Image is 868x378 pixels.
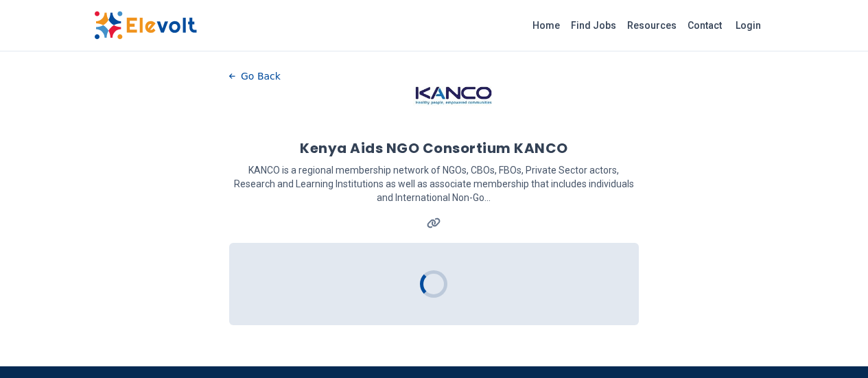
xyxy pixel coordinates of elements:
a: Find Jobs [565,14,622,36]
p: KANCO is a regional membership network of NGOs, CBOs, FBOs, Private Sector actors, Research and L... [229,163,639,204]
a: Contact [682,14,727,36]
img: Elevolt [94,11,197,40]
h1: Kenya Aids NGO Consortium KANCO [300,139,568,158]
div: Loading... [417,267,451,301]
a: Home [527,14,565,36]
button: Go Back [229,66,281,86]
a: Login [727,12,769,39]
img: Kenya Aids NGO Consortium KANCO [413,86,496,128]
a: Resources [622,14,682,36]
